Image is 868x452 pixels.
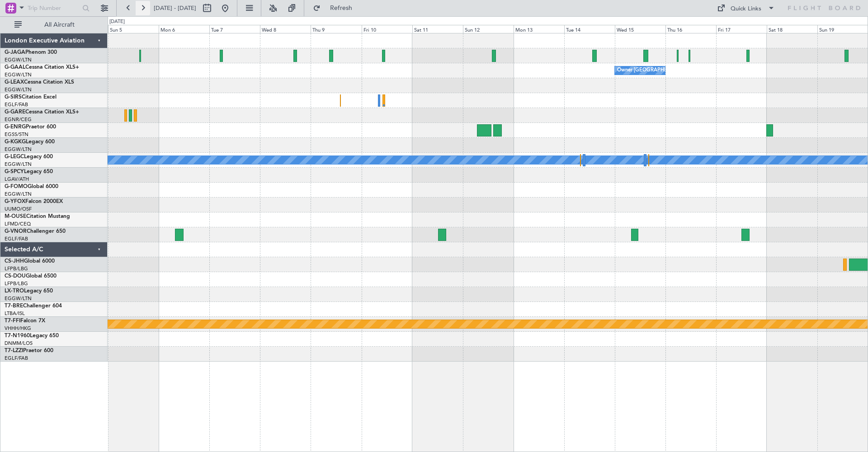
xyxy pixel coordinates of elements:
div: Wed 15 [615,25,665,33]
a: EGGW/LTN [5,71,32,78]
a: LX-TROLegacy 650 [5,288,53,294]
span: G-SPCY [5,169,24,174]
div: Tue 14 [564,25,615,33]
a: G-ENRGPraetor 600 [5,124,56,130]
a: G-LEGCLegacy 600 [5,154,53,160]
span: T7-FFI [5,318,20,324]
a: CS-JHHGlobal 6000 [5,259,55,264]
a: G-SPCYLegacy 650 [5,169,53,174]
span: G-YFOX [5,199,25,204]
a: EGLF/FAB [5,235,28,242]
a: T7-LZZIPraetor 600 [5,348,53,353]
a: LFPB/LBG [5,265,28,272]
span: T7-N1960 [5,333,30,339]
span: G-GARE [5,109,25,115]
span: CS-JHH [5,259,24,264]
div: Sun 19 [817,25,868,33]
span: G-LEAX [5,80,24,85]
span: All Aircraft [24,22,95,28]
a: G-KGKGLegacy 600 [5,139,55,145]
a: LFPB/LBG [5,280,28,287]
div: Fri 17 [716,25,767,33]
a: EGLF/FAB [5,355,28,362]
div: Sun 12 [463,25,514,33]
div: Quick Links [731,5,761,14]
a: T7-BREChallenger 604 [5,303,62,309]
span: T7-LZZI [5,348,23,353]
span: LX-TRO [5,288,24,294]
a: G-LEAXCessna Citation XLS [5,80,74,85]
div: Thu 16 [665,25,716,33]
span: CS-DOU [5,273,26,279]
span: G-JAGA [5,50,25,55]
a: EGGW/LTN [5,86,32,93]
div: Tue 7 [209,25,260,33]
a: T7-FFIFalcon 7X [5,318,45,324]
a: G-GARECessna Citation XLS+ [5,109,79,115]
div: [DATE] [109,18,125,26]
span: G-FOMO [5,184,28,189]
span: G-KGKG [5,139,26,145]
span: G-LEGC [5,154,24,160]
button: All Aircraft [10,18,98,32]
span: M-OUSE [5,214,26,219]
a: EGGW/LTN [5,146,32,153]
span: G-GAAL [5,65,25,70]
a: M-OUSECitation Mustang [5,214,70,219]
div: Mon 6 [159,25,209,33]
span: G-VNOR [5,229,27,234]
div: Owner [GEOGRAPHIC_DATA] ([GEOGRAPHIC_DATA]) [617,64,742,77]
a: G-JAGAPhenom 300 [5,50,57,55]
a: G-VNORChallenger 650 [5,229,66,234]
a: DNMM/LOS [5,340,33,347]
a: LGAV/ATH [5,176,29,183]
a: EGGW/LTN [5,56,32,63]
div: Wed 8 [260,25,311,33]
span: [DATE] - [DATE] [154,4,196,12]
a: EGSS/STN [5,131,28,138]
button: Refresh [309,1,363,15]
div: Mon 13 [514,25,564,33]
a: EGGW/LTN [5,191,32,198]
input: Trip Number [28,1,80,15]
div: Thu 9 [311,25,361,33]
a: G-YFOXFalcon 2000EX [5,199,63,204]
div: Sat 18 [767,25,817,33]
div: Sat 11 [412,25,463,33]
a: LFMD/CEQ [5,221,31,227]
a: G-FOMOGlobal 6000 [5,184,58,189]
span: T7-BRE [5,303,23,309]
a: CS-DOUGlobal 6500 [5,273,57,279]
a: LTBA/ISL [5,310,25,317]
a: EGLF/FAB [5,101,28,108]
a: EGNR/CEG [5,116,32,123]
a: UUMO/OSF [5,206,32,212]
a: G-GAALCessna Citation XLS+ [5,65,79,70]
a: T7-N1960Legacy 650 [5,333,59,339]
a: G-SIRSCitation Excel [5,94,57,100]
div: Sun 5 [108,25,159,33]
a: EGGW/LTN [5,295,32,302]
a: VHHH/HKG [5,325,31,332]
a: EGGW/LTN [5,161,32,168]
span: G-ENRG [5,124,26,130]
span: Refresh [322,5,360,11]
button: Quick Links [712,1,779,15]
div: Fri 10 [362,25,412,33]
span: G-SIRS [5,94,22,100]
